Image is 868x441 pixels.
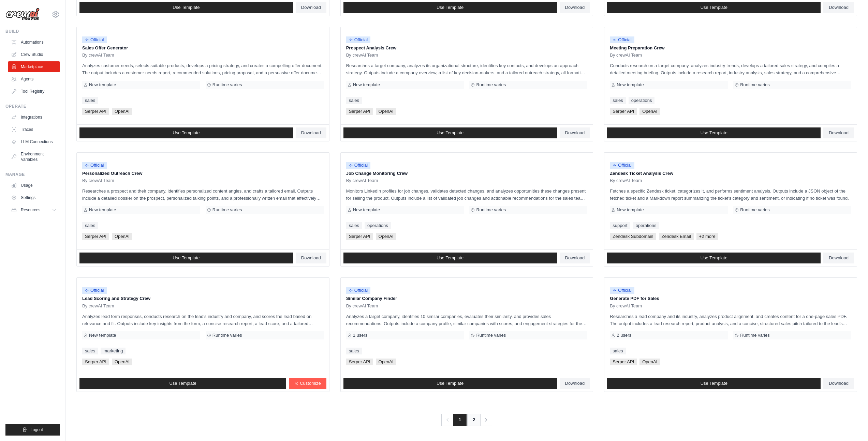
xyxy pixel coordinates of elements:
[5,172,60,177] div: Manage
[829,130,849,136] span: Download
[633,222,659,229] a: operations
[8,112,60,123] a: Integrations
[740,207,770,213] span: Runtime varies
[610,170,851,177] p: Zendesk Ticket Analysis Crew
[701,255,727,261] span: Use Template
[82,45,324,51] p: Sales Offer Generator
[610,187,851,202] p: Fetches a specific Zendesk ticket, categorizes it, and performs sentiment analysis. Outputs inclu...
[353,207,380,213] span: New template
[740,333,770,338] span: Runtime varies
[701,5,727,10] span: Use Template
[560,127,590,138] a: Download
[353,333,368,338] span: 1 users
[829,255,849,261] span: Download
[343,127,557,138] a: Use Template
[296,2,326,13] a: Download
[610,287,634,294] span: Official
[82,178,114,183] span: By crewAI Team
[82,187,324,202] p: Researches a prospect and their company, identifies personalized content angles, and crafts a tai...
[639,108,660,115] span: OpenAI
[346,108,373,115] span: Serper API
[617,333,631,338] span: 2 users
[639,359,660,365] span: OpenAI
[169,381,196,386] span: Use Template
[79,253,293,263] a: Use Template
[610,162,634,169] span: Official
[560,378,590,389] a: Download
[173,5,200,10] span: Use Template
[346,178,378,183] span: By crewAI Team
[79,127,293,138] a: Use Template
[346,45,588,51] p: Prospect Analysis Crew
[607,127,821,138] a: Use Template
[82,162,107,169] span: Official
[441,414,492,426] nav: Pagination
[5,424,60,436] button: Logout
[8,204,60,215] button: Resources
[343,2,557,13] a: Use Template
[82,348,98,354] a: sales
[82,233,109,240] span: Serper API
[610,36,634,43] span: Official
[8,86,60,97] a: Tool Registry
[610,359,637,365] span: Serper API
[346,233,373,240] span: Serper API
[823,253,854,263] a: Download
[301,130,321,136] span: Download
[560,2,590,13] a: Download
[453,414,467,426] span: 1
[346,36,371,43] span: Official
[610,97,626,104] a: sales
[610,295,851,302] p: Generate PDF for Sales
[346,313,588,327] p: Analyzes a target company, identifies 10 similar companies, evaluates their similarity, and provi...
[437,5,464,10] span: Use Template
[82,303,114,309] span: By crewAI Team
[8,124,60,135] a: Traces
[82,36,107,43] span: Official
[610,348,626,354] a: sales
[610,222,630,229] a: support
[565,5,585,10] span: Download
[8,180,60,191] a: Usage
[82,62,324,76] p: Analyzes customer needs, selects suitable products, develops a pricing strategy, and creates a co...
[173,255,200,261] span: Use Template
[437,255,464,261] span: Use Template
[82,108,109,115] span: Serper API
[346,97,362,104] a: sales
[560,253,590,263] a: Download
[82,287,107,294] span: Official
[607,2,821,13] a: Use Template
[82,222,98,229] a: sales
[173,130,200,136] span: Use Template
[701,130,727,136] span: Use Template
[610,178,642,183] span: By crewAI Team
[89,333,116,338] span: New template
[343,378,557,389] a: Use Template
[701,381,727,386] span: Use Template
[437,130,464,136] span: Use Template
[343,253,557,263] a: Use Template
[8,37,60,48] a: Automations
[301,255,321,261] span: Download
[212,207,242,213] span: Runtime varies
[346,187,588,202] p: Monitors LinkedIn profiles for job changes, validates detected changes, and analyzes opportunitie...
[617,82,644,88] span: New template
[610,52,642,58] span: By crewAI Team
[89,207,116,213] span: New template
[659,233,694,240] span: Zendesk Email
[610,45,851,51] p: Meeting Preparation Crew
[476,207,506,213] span: Runtime varies
[8,49,60,60] a: Crew Studio
[565,381,585,386] span: Download
[353,82,380,88] span: New template
[8,149,60,165] a: Environment Variables
[212,82,242,88] span: Runtime varies
[476,82,506,88] span: Runtime varies
[823,127,854,138] a: Download
[376,233,396,240] span: OpenAI
[346,162,371,169] span: Official
[112,359,132,365] span: OpenAI
[740,82,770,88] span: Runtime varies
[365,222,391,229] a: operations
[629,97,655,104] a: operations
